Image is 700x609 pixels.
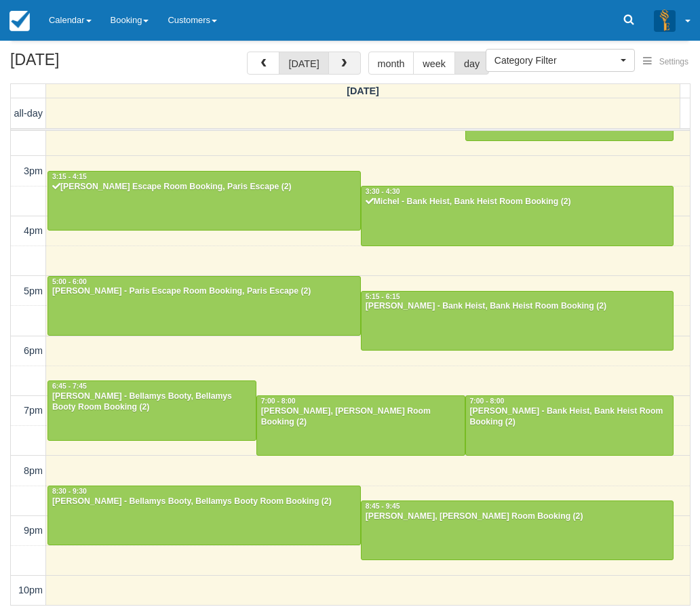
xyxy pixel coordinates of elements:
a: 3:15 - 4:15[PERSON_NAME] Escape Room Booking, Paris Escape (2) [47,171,361,231]
a: 7:00 - 8:00[PERSON_NAME], [PERSON_NAME] Room Booking (2) [256,395,465,455]
a: 5:15 - 6:15[PERSON_NAME] - Bank Heist, Bank Heist Room Booking (2) [361,291,674,351]
span: 8pm [24,465,43,476]
span: 7:00 - 8:00 [261,397,296,405]
span: 5:15 - 6:15 [366,293,400,300]
span: 3:15 - 4:15 [52,173,87,180]
span: 4pm [24,225,43,236]
button: week [413,52,455,75]
span: 10pm [18,585,43,595]
div: [PERSON_NAME], [PERSON_NAME] Room Booking (2) [260,406,461,428]
div: [PERSON_NAME] - Bank Heist, Bank Heist Room Booking (2) [469,406,670,428]
span: 7:00 - 8:00 [470,397,505,405]
a: 7:00 - 8:00[PERSON_NAME] - Bank Heist, Bank Heist Room Booking (2) [465,395,674,455]
div: [PERSON_NAME] - Paris Escape Room Booking, Paris Escape (2) [52,286,357,297]
img: checkfront-main-nav-mini-logo.png [9,11,30,31]
span: 8:45 - 9:45 [366,503,400,510]
div: [PERSON_NAME] - Bank Heist, Bank Heist Room Booking (2) [365,301,670,312]
span: 6:45 - 7:45 [52,382,87,390]
button: Category Filter [486,49,635,72]
button: day [454,52,489,75]
div: [PERSON_NAME], [PERSON_NAME] Room Booking (2) [365,511,670,522]
img: A3 [654,9,676,31]
span: all-day [14,108,43,119]
span: 6pm [24,345,43,356]
span: 7pm [24,405,43,416]
button: month [368,52,414,75]
span: 9pm [24,525,43,536]
button: [DATE] [279,52,328,75]
span: 8:30 - 9:30 [52,488,87,495]
div: Michel - Bank Heist, Bank Heist Room Booking (2) [365,197,670,208]
span: Category Filter [494,54,617,67]
span: 5pm [24,286,43,296]
div: [PERSON_NAME] Escape Room Booking, Paris Escape (2) [52,182,357,193]
a: 5:00 - 6:00[PERSON_NAME] - Paris Escape Room Booking, Paris Escape (2) [47,276,361,336]
span: [DATE] [347,85,379,96]
h2: [DATE] [10,52,182,77]
div: [PERSON_NAME] - Bellamys Booty, Bellamys Booty Room Booking (2) [52,496,357,507]
span: 3:30 - 4:30 [366,188,400,195]
button: Settings [635,52,697,72]
a: 8:45 - 9:45[PERSON_NAME], [PERSON_NAME] Room Booking (2) [361,500,674,560]
span: 5:00 - 6:00 [52,278,87,286]
a: 6:45 - 7:45[PERSON_NAME] - Bellamys Booty, Bellamys Booty Room Booking (2) [47,380,256,440]
a: 8:30 - 9:30[PERSON_NAME] - Bellamys Booty, Bellamys Booty Room Booking (2) [47,486,361,545]
span: Settings [659,57,688,66]
a: 3:30 - 4:30Michel - Bank Heist, Bank Heist Room Booking (2) [361,186,674,245]
div: [PERSON_NAME] - Bellamys Booty, Bellamys Booty Room Booking (2) [52,391,252,413]
span: 3pm [24,165,43,176]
